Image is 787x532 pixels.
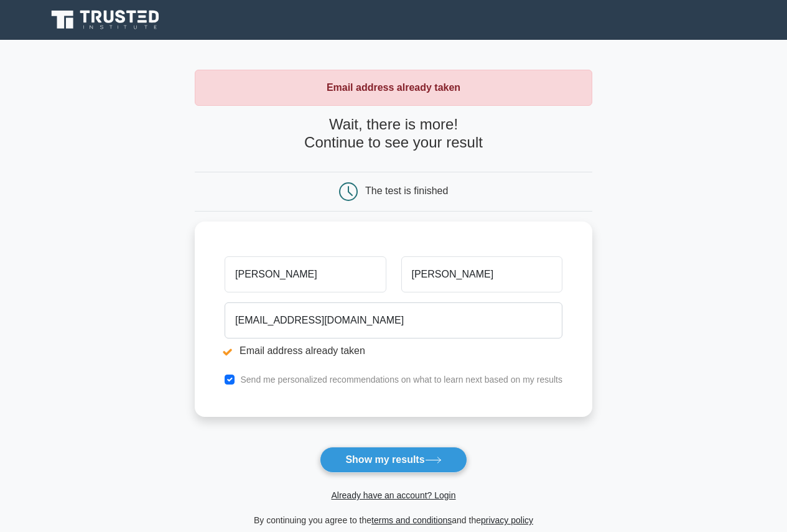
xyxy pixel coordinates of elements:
input: First name [225,256,386,292]
h4: Wait, there is more! Continue to see your result [195,116,592,152]
input: Email [225,302,562,338]
button: Show my results [320,447,467,473]
div: By continuing you agree to the and the [187,513,600,528]
a: privacy policy [481,515,533,525]
input: Last name [401,256,562,292]
strong: Email address already taken [327,82,460,93]
li: Email address already taken [225,343,562,358]
a: terms and conditions [371,515,452,525]
a: Already have an account? Login [331,490,455,500]
div: The test is finished [365,185,448,196]
label: Send me personalized recommendations on what to learn next based on my results [240,375,562,385]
